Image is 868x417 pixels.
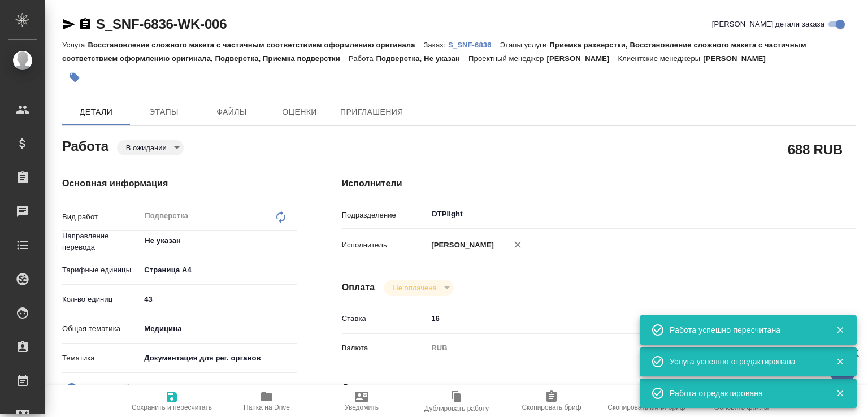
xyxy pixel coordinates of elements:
p: Клиентские менеджеры [618,54,703,63]
p: Подверстка, Не указан [376,54,469,63]
span: Папка на Drive [244,403,290,411]
button: Закрыть [828,388,852,398]
button: Закрыть [828,325,852,335]
button: Сохранить и пересчитать [124,385,219,417]
div: Работа успешно пересчитана [670,324,819,336]
span: Этапы [137,105,191,119]
button: Open [806,213,809,215]
div: В ожидании [117,140,184,155]
div: Услуга успешно отредактирована [670,356,819,367]
button: Скопировать ссылку для ЯМессенджера [62,18,76,31]
p: [PERSON_NAME] [547,54,618,63]
button: Удалить исполнителя [505,232,530,257]
div: Работа отредактирована [670,388,819,399]
input: ✎ Введи что-нибудь [427,310,813,327]
p: Этапы услуги [500,41,550,49]
span: Приглашения [340,105,403,119]
a: S_SNF-6836 [448,40,500,49]
span: [PERSON_NAME] детали заказа [712,19,824,30]
p: Вид работ [62,211,140,223]
p: Тарифные единицы [62,264,140,276]
span: Дублировать работу [424,405,489,412]
h4: Исполнители [342,177,856,190]
p: Заказ: [424,41,448,49]
button: В ожидании [123,143,170,153]
div: Медицина [140,319,296,338]
button: Не оплачена [389,283,440,293]
p: [PERSON_NAME] [703,54,774,63]
button: Open [290,240,293,242]
button: Папка на Drive [219,385,314,417]
p: Тематика [62,353,140,364]
span: Нотариальный заказ [79,382,150,393]
p: Подразделение [342,210,428,221]
span: Скопировать бриф [522,403,581,411]
span: Оценки [272,105,327,119]
button: Дублировать работу [409,385,504,417]
div: В ожидании [384,280,453,296]
h4: Основная информация [62,177,297,190]
div: Документация для рег. органов [140,349,296,368]
span: Сохранить и пересчитать [132,403,212,411]
h4: Дополнительно [342,381,856,395]
p: Проектный менеджер [468,54,546,63]
p: Направление перевода [62,231,140,253]
button: Скопировать мини-бриф [599,385,694,417]
span: Детали [69,105,123,119]
p: Общая тематика [62,323,140,335]
div: Страница А4 [140,260,296,280]
h4: Оплата [342,281,375,294]
button: Скопировать бриф [504,385,599,417]
button: Уведомить [314,385,409,417]
h2: Работа [62,135,108,155]
button: Скопировать ссылку [79,18,92,31]
a: S_SNF-6836-WK-006 [96,16,227,32]
div: RUB [427,338,813,358]
span: Скопировать мини-бриф [607,403,685,411]
p: S_SNF-6836 [448,41,500,49]
p: Восстановление сложного макета с частичным соответствием оформлению оригинала [88,41,423,49]
span: Файлы [205,105,259,119]
p: Кол-во единиц [62,294,140,305]
p: Исполнитель [342,240,428,251]
p: Ставка [342,313,428,324]
button: Закрыть [828,357,852,367]
h2: 688 RUB [788,140,843,159]
p: Услуга [62,41,88,49]
p: Работа [349,54,376,63]
span: Уведомить [345,403,379,411]
input: ✎ Введи что-нибудь [140,291,296,307]
p: [PERSON_NAME] [427,240,494,251]
p: Валюта [342,342,428,354]
button: Добавить тэг [62,65,87,90]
